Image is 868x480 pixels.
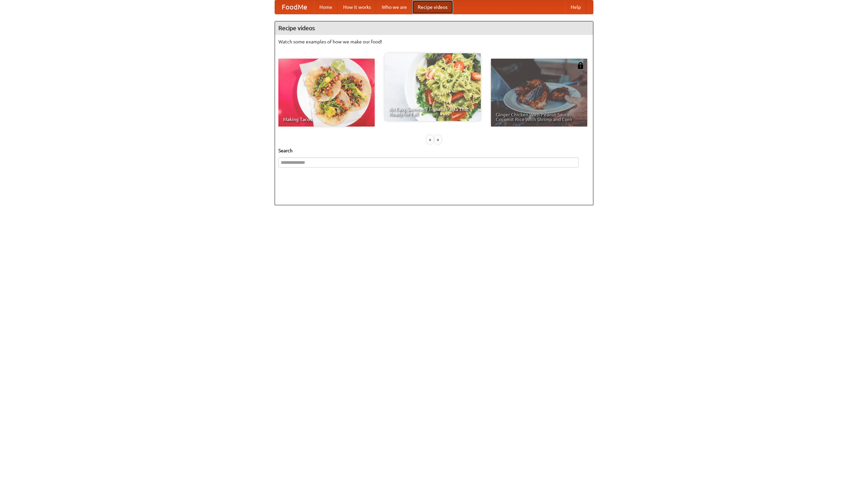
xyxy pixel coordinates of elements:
span: An Easy, Summery Tomato Pasta That's Ready for Fall [389,107,476,116]
a: Home [314,0,338,14]
a: Who we are [376,0,412,14]
a: Making Tacos [278,59,375,127]
h4: Recipe videos [275,21,593,35]
a: An Easy, Summery Tomato Pasta That's Ready for Fall [384,53,481,121]
p: Watch some examples of how we make our food! [278,38,590,45]
div: « [427,135,433,144]
span: Making Tacos [283,117,370,122]
a: Help [565,0,586,14]
h5: Search [278,147,590,154]
a: Recipe videos [412,0,453,14]
div: » [435,135,441,144]
a: How it works [338,0,376,14]
img: 483408.png [577,62,584,69]
a: FoodMe [275,0,314,14]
